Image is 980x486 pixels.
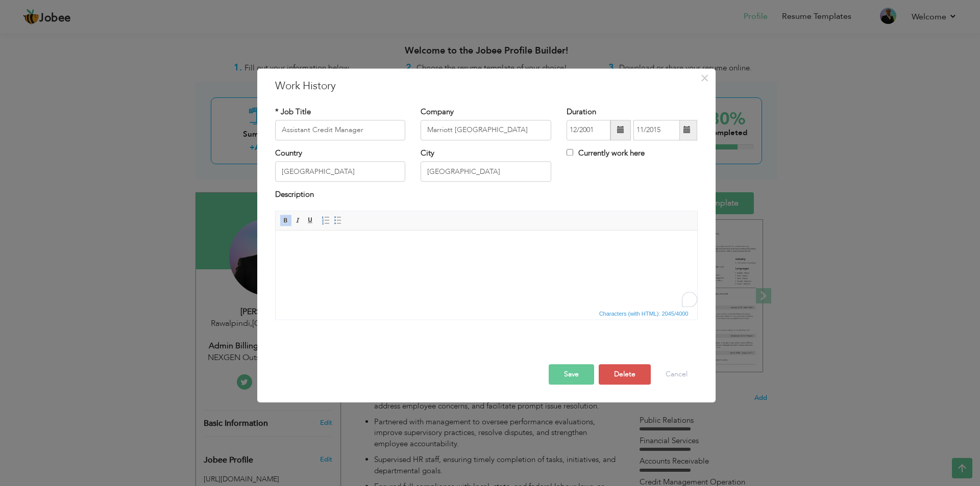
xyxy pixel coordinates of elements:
[567,120,610,140] input: From
[700,69,709,87] span: ×
[421,107,454,117] label: Company
[567,148,645,159] label: Currently work here
[275,190,314,200] label: Description
[597,309,691,318] span: Characters (with HTML): 2045/4000
[567,107,596,117] label: Duration
[275,148,302,159] label: Country
[633,120,680,140] input: Present
[280,215,291,226] a: Bold
[597,309,692,318] div: Statistics
[275,79,698,94] h3: Work History
[276,231,697,307] iframe: Rich Text Editor, workEditor
[275,107,311,117] label: * Job Title
[292,215,304,226] a: Italic
[332,215,344,226] a: Insert/Remove Bulleted List
[421,148,434,159] label: City
[320,215,331,226] a: Insert/Remove Numbered List
[549,364,594,385] button: Save
[697,70,713,86] button: Close
[305,215,316,226] a: Underline
[655,364,698,385] button: Cancel
[567,149,573,156] input: Currently work here
[599,364,651,385] button: Delete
